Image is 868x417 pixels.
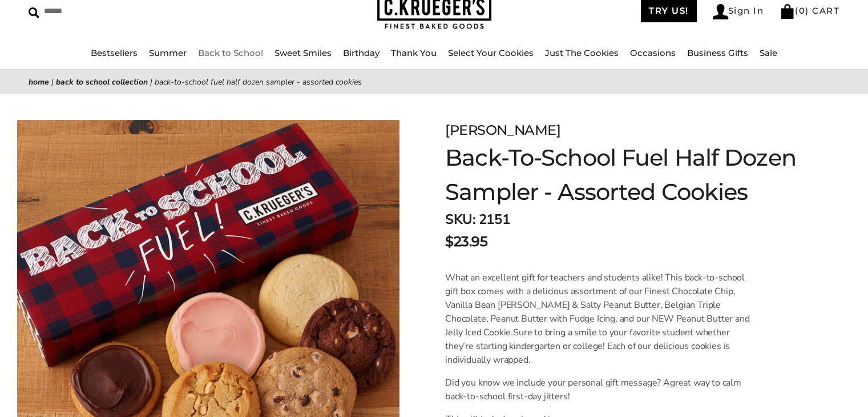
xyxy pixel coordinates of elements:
[445,326,730,366] span: Sure to bring a smile to your favorite student whether they’re starting kindergarten or college! ...
[448,47,534,58] a: Select Your Cookies
[760,47,777,58] a: Sale
[445,141,809,209] h1: Back-To-School Fuel Half Dozen Sampler - Assorted Cookies
[56,77,148,87] a: Back To School Collection
[29,75,839,89] nav: breadcrumbs
[445,120,809,141] div: [PERSON_NAME]
[713,4,764,19] a: Sign In
[9,374,118,408] iframe: Sign Up via Text for Offers
[198,47,263,58] a: Back to School
[343,47,380,58] a: Birthday
[713,4,728,19] img: Account
[91,47,138,58] a: Bestsellers
[149,47,187,58] a: Summer
[780,5,839,16] a: (0) CART
[687,47,748,58] a: Business Gifts
[445,271,757,367] p: What an excellent gift for teachers and students alike! This back-to-school gift box comes with a...
[545,47,619,58] a: Just The Cookies
[780,4,795,19] img: Bag
[29,7,39,18] img: Search
[391,47,437,58] a: Thank You
[155,77,362,87] span: Back-To-School Fuel Half Dozen Sampler - Assorted Cookies
[274,47,332,58] a: Sweet Smiles
[445,376,741,403] span: great way to calm back-to-school first-day jitters!
[445,231,487,252] span: $23.95
[29,77,49,87] a: Home
[445,210,475,228] strong: SKU:
[799,5,806,16] span: 0
[51,77,54,87] span: |
[150,77,152,87] span: |
[630,47,676,58] a: Occasions
[445,376,757,403] p: Did you know we include your personal gift message? A
[479,210,510,228] span: 2151
[29,2,221,20] input: Search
